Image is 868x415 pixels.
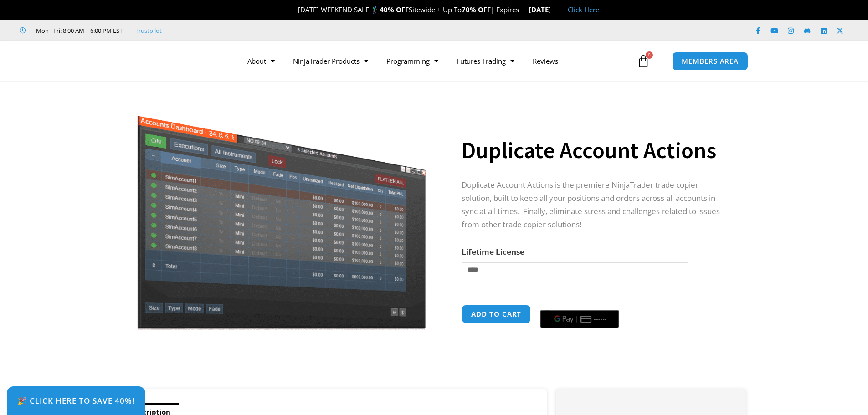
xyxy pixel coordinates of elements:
[380,5,409,14] strong: 40% OFF
[672,52,748,71] a: MEMBERS AREA
[7,386,145,415] a: 🎉 Click Here to save 40%!
[377,51,447,72] a: Programming
[135,97,428,330] img: Screenshot 2024-08-26 15414455555
[646,51,653,59] span: 0
[291,6,298,13] img: 🎉
[524,51,567,72] a: Reviews
[462,134,728,166] h1: Duplicate Account Actions
[462,305,531,323] button: Add to cart
[623,48,663,74] a: 0
[462,282,476,288] a: Clear options
[238,51,635,72] nav: Menu
[462,5,491,14] strong: 70% OFF
[539,303,621,304] iframe: Secure payment input frame
[108,45,205,77] img: LogoAI | Affordable Indicators – NinjaTrader
[284,51,377,72] a: NinjaTrader Products
[135,25,162,36] a: Trustpilot
[540,310,619,328] button: Buy with GPay
[17,397,135,405] span: 🎉 Click Here to save 40%!
[682,58,739,65] span: MEMBERS AREA
[288,5,529,14] span: [DATE] WEEKEND SALE 🏌️‍♂️ Sitewide + Up To | Expires
[595,316,608,323] text: ••••••
[551,6,558,13] img: 🏭
[529,5,559,14] strong: [DATE]
[462,179,728,231] p: Duplicate Account Actions is the premiere NinjaTrader trade copier solution, built to keep all yo...
[447,51,524,72] a: Futures Trading
[34,25,123,36] span: Mon - Fri: 8:00 AM – 6:00 PM EST
[238,51,284,72] a: About
[520,6,527,13] img: ⌛
[462,246,524,257] label: Lifetime License
[568,5,599,14] a: Click Here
